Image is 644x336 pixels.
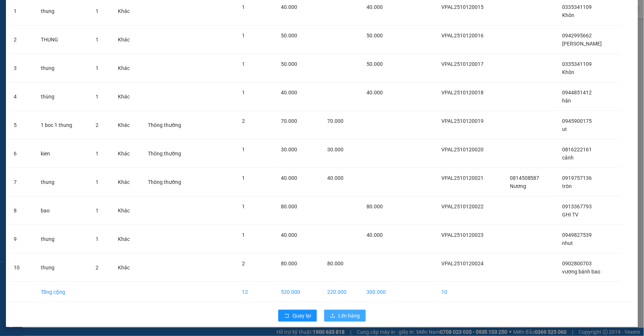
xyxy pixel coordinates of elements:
span: 30.000 [327,147,343,152]
span: 40.000 [281,4,297,10]
td: Khác [112,140,142,168]
td: Thông thường [142,168,199,196]
button: rollbackQuay lại [278,310,317,322]
span: 40.000 [366,232,383,238]
span: 1 [242,33,245,38]
span: 2 [242,261,245,266]
b: GỬI : VP An Lạc [9,54,82,66]
span: [PERSON_NAME] [562,41,602,47]
span: 0335341109 [562,61,592,67]
td: THUNG [35,26,90,54]
span: 40.000 [366,90,383,95]
span: 1 [96,236,99,242]
td: thung [35,168,90,196]
span: 30.000 [281,147,297,152]
span: vương bánh bao [562,269,600,275]
td: thùng [35,83,90,111]
td: Thông thường [142,111,199,140]
span: 1 [96,94,99,100]
td: 300.000 [361,282,400,302]
td: Khác [112,54,142,83]
td: 8 [8,196,35,225]
span: upload [330,313,335,319]
td: Khác [112,26,142,54]
span: 0335341109 [562,4,592,10]
span: 1 [242,232,245,238]
td: Khác [112,196,142,225]
span: 1 [242,204,245,209]
span: 40.000 [281,175,297,181]
span: 80.000 [281,261,297,266]
span: Khôn [562,12,574,18]
span: 1 [242,61,245,67]
span: VPAL2510120020 [442,147,484,152]
span: 1 [242,90,245,95]
span: 50.000 [281,61,297,67]
span: nhut [562,240,573,246]
td: 1 boc 1 thung [35,111,90,140]
td: kien [35,140,90,168]
span: 50.000 [281,33,297,38]
span: 0902800703 [562,261,592,266]
span: Khôn [562,69,574,75]
span: 40.000 [366,4,383,10]
td: 220.000 [321,282,361,302]
span: VPAL2510120022 [442,204,484,209]
span: 1 [96,151,99,157]
span: 70.000 [327,118,343,124]
td: 7 [8,168,35,196]
span: 40.000 [281,90,297,95]
span: 80.000 [281,204,297,209]
td: Khác [112,168,142,196]
span: 70.000 [281,118,297,124]
span: 0913367793 [562,204,592,209]
span: rollback [284,313,289,319]
td: 5 [8,111,35,140]
span: 50.000 [366,61,383,67]
td: 520.000 [275,282,321,302]
span: 1 [242,147,245,152]
span: 0814508587 [510,175,540,181]
span: VPAL2510120016 [442,33,484,38]
td: Khác [112,253,142,282]
span: tròn [562,183,572,189]
td: 12 [236,282,275,302]
td: 6 [8,140,35,168]
td: 10 [436,282,504,302]
span: 0944851412 [562,90,592,95]
span: 0816222161 [562,147,592,152]
span: 1 [242,175,245,181]
span: 1 [96,179,99,185]
span: Nương [510,183,526,189]
span: 1 [96,65,99,71]
span: 50.000 [366,33,383,38]
span: 2 [96,122,99,128]
span: 1 [96,37,99,43]
span: VPAL2510120021 [442,175,484,181]
td: Khác [112,225,142,253]
li: 26 Phó Cơ Điều, Phường 12 [69,18,310,27]
span: VPAL2510120015 [442,4,484,10]
td: bao [35,196,90,225]
td: Thông thường [142,140,199,168]
span: hân [562,98,571,104]
span: 1 [96,8,99,14]
span: VPAL2510120019 [442,118,484,124]
span: cảnh [562,155,574,161]
td: thung [35,54,90,83]
span: 80.000 [366,204,383,209]
span: 80.000 [327,261,343,266]
img: logo.jpg [9,9,46,46]
td: thung [35,225,90,253]
span: 0949827539 [562,232,592,238]
span: 0945900175 [562,118,592,124]
li: Hotline: 02839552959 [69,27,310,37]
td: 9 [8,225,35,253]
td: thung [35,253,90,282]
span: Quay lại [292,312,311,320]
span: 40.000 [327,175,343,181]
span: 0942995662 [562,33,592,38]
button: uploadLên hàng [324,310,366,322]
span: Lên hàng [338,312,360,320]
td: 3 [8,54,35,83]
